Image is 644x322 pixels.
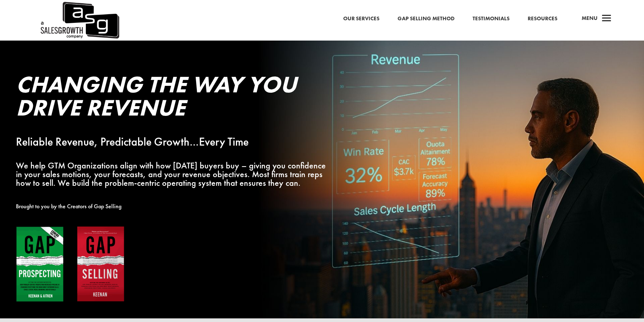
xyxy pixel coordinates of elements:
[599,12,614,26] span: a
[16,226,125,302] img: Gap Books
[16,202,332,211] p: Brought to you by the Creators of Gap Selling
[473,14,510,24] a: Testimonials
[16,138,332,146] p: Reliable Revenue, Predictable Growth…Every Time
[16,73,332,123] h2: Changing the Way You Drive Revenue
[343,14,379,24] a: Our Services
[16,161,332,187] p: We help GTM Organizations align with how [DATE] buyers buy – giving you confidence in your sales ...
[398,14,454,24] a: Gap Selling Method
[528,14,557,24] a: Resources
[582,14,598,22] span: Menu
